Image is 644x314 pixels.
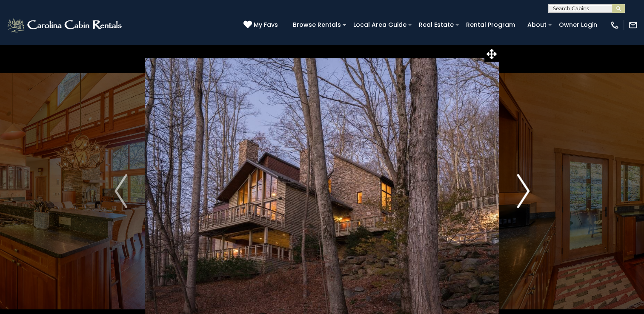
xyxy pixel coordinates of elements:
a: About [523,18,551,31]
span: My Favs [254,20,278,29]
a: Local Area Guide [349,18,411,31]
img: arrow [517,174,530,208]
img: arrow [114,174,127,208]
a: My Favs [243,20,280,30]
a: Owner Login [555,18,601,31]
a: Rental Program [462,18,519,31]
a: Real Estate [415,18,458,31]
img: mail-regular-white.png [628,20,638,30]
img: phone-regular-white.png [610,20,619,30]
a: Browse Rentals [289,18,345,31]
img: White-1-2.png [6,17,124,34]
